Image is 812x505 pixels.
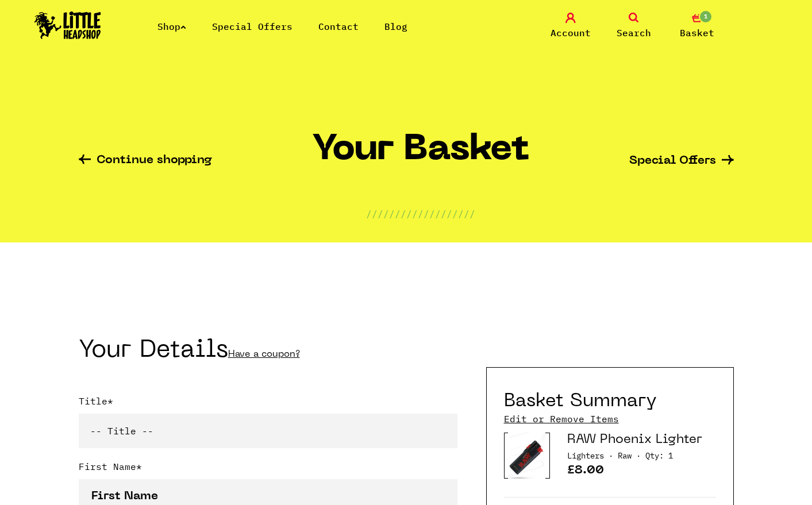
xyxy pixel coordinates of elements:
span: Quantity [645,450,673,461]
img: Product [508,432,545,479]
span: 1 [699,10,713,24]
h1: Your Basket [312,130,529,178]
a: Contact [318,21,359,32]
h2: Your Details [79,340,457,365]
span: Search [617,26,651,40]
a: RAW Phoenix Lighter [567,434,702,446]
h2: Basket Summary [504,391,657,413]
a: Special Offers [629,155,734,167]
a: Shop [157,21,186,32]
span: Basket [680,26,714,40]
a: 1 Basket [668,13,726,40]
p: /////////////////// [366,207,475,221]
label: First Name [79,460,457,479]
a: Have a coupon? [228,350,300,359]
span: Account [551,26,591,40]
img: Little Head Shop Logo [34,11,101,39]
span: Category [567,450,613,461]
span: Brand [618,450,641,461]
a: Edit or Remove Items [504,413,619,425]
label: Title [79,394,457,414]
a: Continue shopping [79,155,212,168]
p: £8.00 [567,465,716,480]
a: Special Offers [212,21,293,32]
a: Search [605,13,663,40]
a: Blog [384,21,407,32]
